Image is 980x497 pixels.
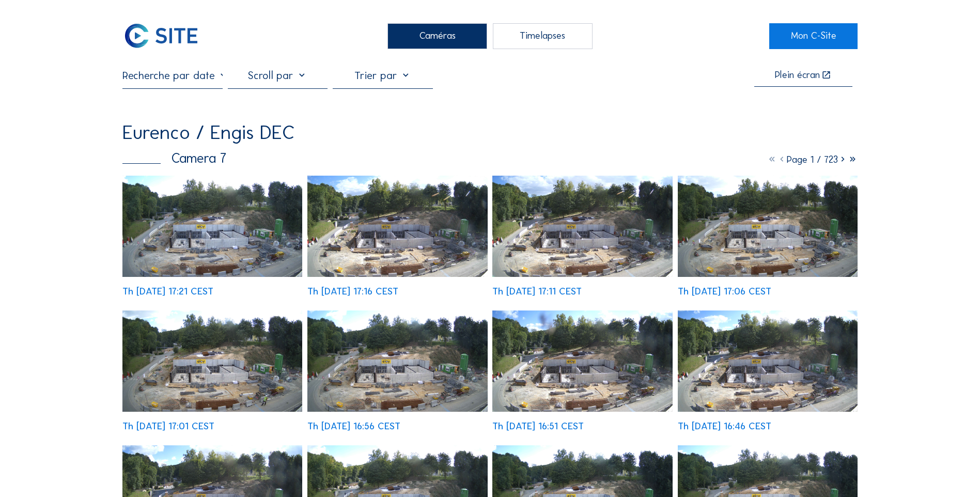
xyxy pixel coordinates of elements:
a: C-SITE Logo [122,23,211,49]
div: Timelapses [493,23,593,49]
div: Th [DATE] 17:16 CEST [307,287,398,297]
div: Th [DATE] 17:11 CEST [492,287,582,297]
img: image_52712225 [492,310,672,412]
span: Page 1 / 723 [787,153,838,165]
img: image_52712639 [678,176,858,277]
div: Th [DATE] 16:46 CEST [678,422,771,431]
div: Caméras [387,23,487,49]
div: Th [DATE] 17:01 CEST [122,422,214,431]
div: Camera 7 [122,151,226,165]
img: image_52712098 [678,310,858,412]
div: Th [DATE] 17:06 CEST [678,287,771,297]
img: image_52712784 [492,176,672,277]
div: Th [DATE] 17:21 CEST [122,287,213,297]
div: Eurenco / Engis DEC [122,123,295,143]
div: Plein écran [775,70,820,81]
div: Th [DATE] 16:56 CEST [307,422,400,431]
img: image_52712519 [122,310,302,412]
img: C-SITE Logo [122,23,199,49]
input: Recherche par date 󰅀 [122,69,222,82]
img: image_52712361 [307,310,487,412]
img: image_52713050 [122,176,302,277]
img: image_52712924 [307,176,487,277]
a: Mon C-Site [769,23,858,49]
div: Th [DATE] 16:51 CEST [492,422,584,431]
